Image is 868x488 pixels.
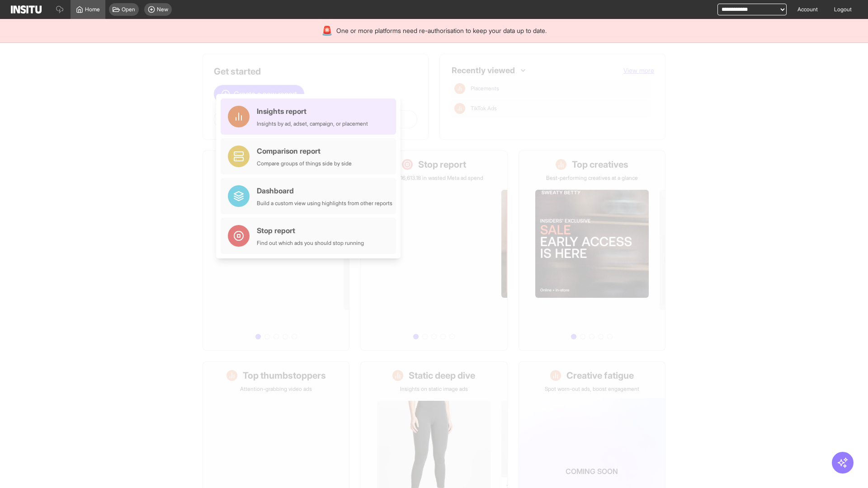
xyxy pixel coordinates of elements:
[257,185,392,196] div: Dashboard
[257,200,392,207] div: Build a custom view using highlights from other reports
[11,5,42,14] img: Logo
[257,120,368,127] div: Insights by ad, adset, campaign, or placement
[85,6,100,13] span: Home
[122,6,135,13] span: Open
[157,6,168,13] span: New
[257,239,364,247] div: Find out which ads you should stop running
[321,24,333,37] div: 🚨
[257,106,368,117] div: Insights report
[257,160,352,167] div: Compare groups of things side by side
[257,225,364,236] div: Stop report
[336,26,547,35] span: One or more platforms need re-authorisation to keep your data up to date.
[257,145,352,156] div: Comparison report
